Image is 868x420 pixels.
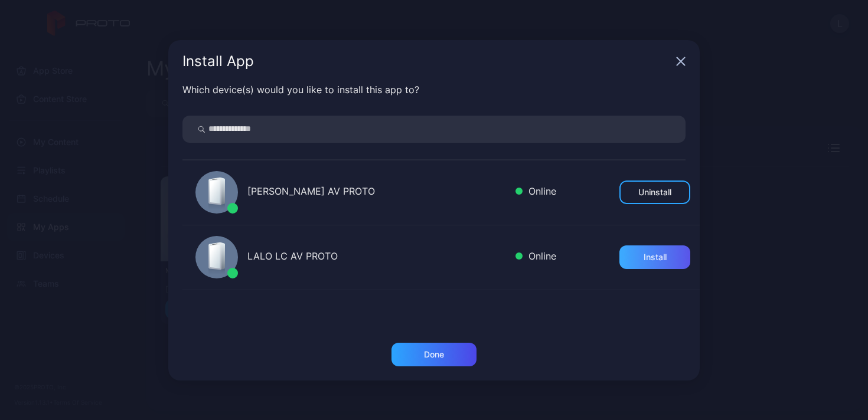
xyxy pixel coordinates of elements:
[644,252,667,262] div: Install
[247,249,506,266] div: LALO LC AV PROTO
[515,249,556,266] div: Online
[182,54,671,68] div: Install App
[247,184,506,201] div: [PERSON_NAME] AV PROTO
[638,188,671,197] div: Uninstall
[391,343,477,366] button: Done
[515,184,556,201] div: Online
[424,350,444,359] div: Done
[619,181,690,204] button: Uninstall
[182,83,686,97] div: Which device(s) would you like to install this app to?
[619,245,690,269] button: Install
